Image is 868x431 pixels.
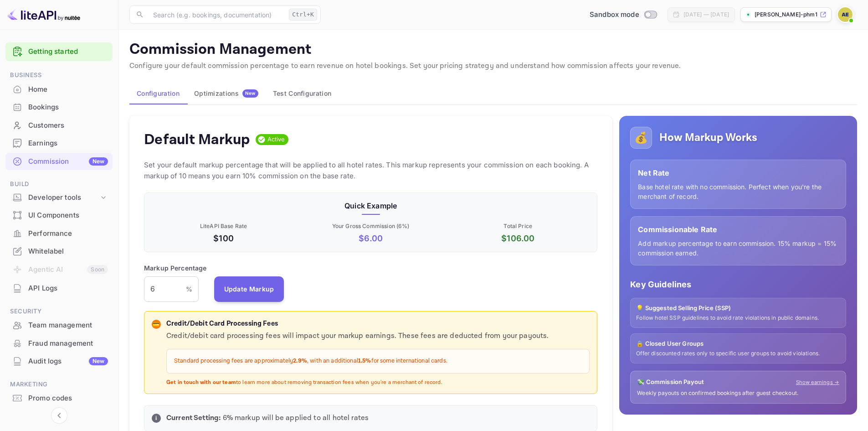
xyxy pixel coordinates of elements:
[299,232,442,244] p: $ 6.00
[28,120,108,131] div: Customers
[28,356,108,367] div: Audit logs
[28,246,108,257] div: Whitelabel
[148,5,285,24] input: Search (e.g. bookings, documentation)
[5,99,113,115] a: Bookings
[166,413,221,423] strong: Current Setting:
[5,389,113,407] div: Promo codes
[242,90,258,96] span: New
[299,222,442,230] p: Your Gross Commission ( 6 %)
[5,117,113,134] a: Customers
[5,317,113,334] div: Team management
[5,81,113,99] div: Home
[5,379,113,389] span: Marketing
[144,160,597,182] p: Set your default markup percentage that will be applied to all hotel rates. This markup represent...
[5,243,113,260] a: Whitelabel
[5,280,113,297] div: API Logs
[636,350,840,358] p: Offer discounted rates only to specific user groups to avoid violations.
[636,314,840,322] p: Follow hotel SSP guidelines to avoid rate violations in public domains.
[446,232,590,244] p: $ 106.00
[5,81,113,98] a: Home
[166,379,236,386] strong: Get in touch with our team
[28,102,108,113] div: Bookings
[638,239,838,258] p: Add markup percentage to earn commission. 15% markup = 15% commission earned.
[28,156,108,167] div: Commission
[638,167,838,178] p: Net Rate
[637,378,704,387] p: 💸 Commission Payout
[174,357,582,366] p: Standard processing fees are approximately , with an additional for some international cards.
[5,306,113,317] span: Security
[28,210,108,221] div: UI Components
[5,179,113,189] span: Build
[129,83,187,104] button: Configuration
[166,319,590,329] p: Credit/Debit Card Processing Fees
[5,389,113,406] a: Promo codes
[630,278,846,291] p: Key Guidelines
[5,243,113,260] div: Whitelabel
[144,276,186,302] input: 0
[5,135,113,152] div: Earnings
[51,407,67,424] button: Collapse navigation
[638,182,838,201] p: Base hotel rate with no commission. Perfect when you're the merchant of record.
[634,130,648,146] p: 💰
[636,339,840,348] p: 🔒 Closed User Groups
[28,228,108,239] div: Performance
[755,10,818,19] p: [PERSON_NAME]-phm1...
[289,9,317,21] div: Ctrl+K
[5,135,113,151] a: Earnings
[264,135,289,144] span: Active
[28,192,99,203] div: Developer tools
[796,379,839,386] a: Show earnings →
[5,317,113,333] a: Team management
[152,222,295,230] p: LiteAPI Base Rate
[5,335,113,352] a: Fraud management
[5,353,113,369] a: Audit logsNew
[5,117,113,135] div: Customers
[638,224,838,235] p: Commissionable Rate
[5,225,113,242] a: Performance
[5,335,113,353] div: Fraud management
[683,10,729,19] div: [DATE] — [DATE]
[5,70,113,80] span: Business
[5,225,113,243] div: Performance
[7,7,80,22] img: LiteAPI logo
[5,207,113,224] div: UI Components
[28,320,108,331] div: Team management
[129,41,857,59] p: Commission Management
[590,10,639,20] span: Sandbox mode
[5,153,113,171] div: CommissionNew
[5,153,113,170] a: CommissionNew
[293,357,307,365] strong: 2.9%
[838,7,853,22] img: Anthony Essberger
[153,320,159,328] p: 💳
[155,414,157,422] p: i
[586,10,660,20] div: Switch to Production mode
[5,207,113,223] a: UI Components
[5,99,113,116] div: Bookings
[186,284,192,294] p: %
[636,304,840,313] p: 💡 Suggested Selling Price (SSP)
[266,83,339,104] button: Test Configuration
[446,222,590,230] p: Total Price
[89,357,108,365] div: New
[358,357,371,365] strong: 1.5%
[144,263,207,273] p: Markup Percentage
[152,232,295,244] p: $100
[28,338,108,349] div: Fraud management
[89,157,108,166] div: New
[5,353,113,370] div: Audit logsNew
[5,280,113,296] a: API Logs
[28,47,108,57] a: Getting started
[152,200,590,211] p: Quick Example
[214,276,284,302] button: Update Markup
[28,138,108,149] div: Earnings
[166,413,590,424] p: 6 % markup will be applied to all hotel rates
[166,379,590,387] p: to learn more about removing transaction fees when you're a merchant of record.
[5,190,113,206] div: Developer tools
[194,89,258,98] div: Optimizations
[129,61,857,72] p: Configure your default commission percentage to earn revenue on hotel bookings. Set your pricing ...
[28,393,108,404] div: Promo codes
[166,331,590,342] p: Credit/debit card processing fees will impact your markup earnings. These fees are deducted from ...
[28,283,108,294] div: API Logs
[659,130,757,145] h5: How Markup Works
[5,42,113,61] div: Getting started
